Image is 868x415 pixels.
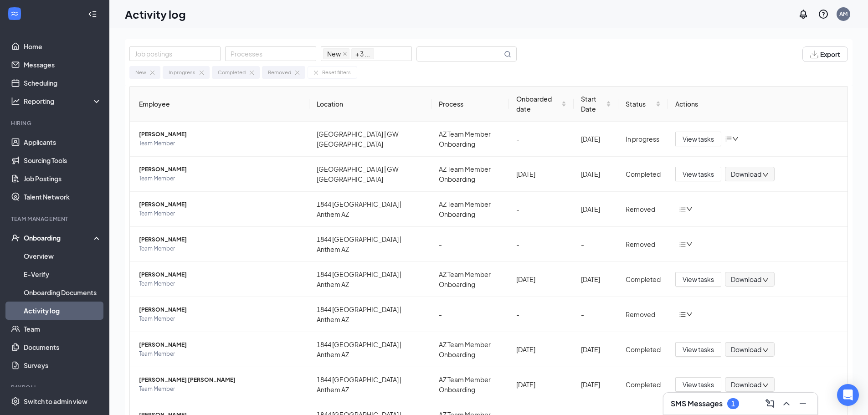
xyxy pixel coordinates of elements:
span: Download [731,345,761,354]
span: down [686,241,693,247]
td: 1844 [GEOGRAPHIC_DATA] | Anthem AZ [309,192,432,227]
div: Payroll [11,384,100,391]
td: 1844 [GEOGRAPHIC_DATA] | Anthem AZ [309,297,432,332]
div: - [516,309,566,319]
div: Reset filters [322,68,351,77]
span: [PERSON_NAME] [139,235,302,244]
th: Status [618,87,668,122]
div: Completed [626,169,661,179]
td: AZ Team Member Onboarding [431,192,509,227]
button: View tasks [675,132,721,146]
div: In progress [169,68,195,77]
td: 1844 [GEOGRAPHIC_DATA] | Anthem AZ [309,262,432,297]
div: [DATE] [516,344,566,354]
span: [PERSON_NAME] [139,200,302,209]
div: Removed [626,204,661,214]
a: Sourcing Tools [24,151,102,169]
span: Start Date [581,94,604,114]
h3: SMS Messages [671,399,723,409]
span: [PERSON_NAME] [139,270,302,279]
div: Completed [626,379,661,389]
span: Status [626,99,654,109]
a: Job Postings [24,169,102,188]
td: 1844 [GEOGRAPHIC_DATA] | Anthem AZ [309,332,432,367]
span: View tasks [683,344,714,354]
svg: ChevronUp [781,398,792,409]
span: down [732,136,739,142]
span: Team Member [139,384,302,394]
a: E-Verify [24,265,102,283]
span: down [762,382,769,389]
span: Download [731,275,761,284]
span: Team Member [139,279,302,288]
span: bars [679,205,686,213]
a: Applicants [24,133,102,151]
svg: WorkstreamLogo [10,9,19,18]
svg: ComposeMessage [765,398,776,409]
span: [PERSON_NAME] [139,165,302,174]
div: [DATE] [516,379,566,389]
span: [PERSON_NAME] [139,340,302,349]
div: Removed [626,309,661,319]
button: View tasks [675,272,721,287]
h1: Activity log [125,6,186,22]
td: - [574,297,618,332]
span: View tasks [683,169,714,179]
span: bars [679,311,686,318]
span: Download [731,380,761,389]
button: Minimize [796,396,810,411]
div: Completed [626,274,661,284]
td: [GEOGRAPHIC_DATA] | GW [GEOGRAPHIC_DATA] [309,122,432,157]
span: View tasks [683,134,714,144]
svg: UserCheck [11,233,20,242]
td: AZ Team Member Onboarding [431,332,509,367]
span: [PERSON_NAME] [139,130,302,139]
svg: QuestionInfo [818,9,829,20]
span: down [686,311,693,318]
div: Completed [626,344,661,354]
span: down [686,206,693,212]
td: - [431,297,509,332]
td: [GEOGRAPHIC_DATA] | GW [GEOGRAPHIC_DATA] [309,157,432,192]
a: Talent Network [24,188,102,206]
svg: MagnifyingGlass [504,51,511,58]
span: + 3 ... [351,48,374,59]
a: Home [24,37,102,56]
th: Location [309,87,432,122]
span: [PERSON_NAME] [PERSON_NAME] [139,375,302,384]
div: New [135,68,146,77]
div: Switch to admin view [24,397,87,406]
button: ComposeMessage [763,396,777,411]
span: Onboarded date [516,94,560,114]
div: Removed [268,68,291,77]
div: AM [839,10,847,18]
svg: Notifications [798,9,809,20]
button: View tasks [675,342,721,357]
span: Team Member [139,314,302,323]
a: Messages [24,56,102,74]
div: [DATE] [581,169,611,179]
th: Process [431,87,509,122]
a: Team [24,320,102,338]
span: bars [725,135,732,143]
td: AZ Team Member Onboarding [431,367,509,402]
div: - [516,134,566,144]
a: Scheduling [24,74,102,92]
span: New [323,48,349,59]
span: New [327,49,341,59]
div: Removed [626,239,661,249]
span: Team Member [139,244,302,253]
span: Download [731,169,761,179]
th: Actions [668,87,847,122]
svg: Settings [11,397,20,406]
span: down [762,172,769,178]
span: Export [820,51,840,57]
div: [DATE] [516,169,566,179]
svg: Collapse [88,10,97,19]
td: - [431,227,509,262]
span: + 3 ... [355,49,370,59]
div: Open Intercom Messenger [837,384,859,406]
td: - [574,227,618,262]
div: [DATE] [581,274,611,284]
div: In progress [626,134,661,144]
